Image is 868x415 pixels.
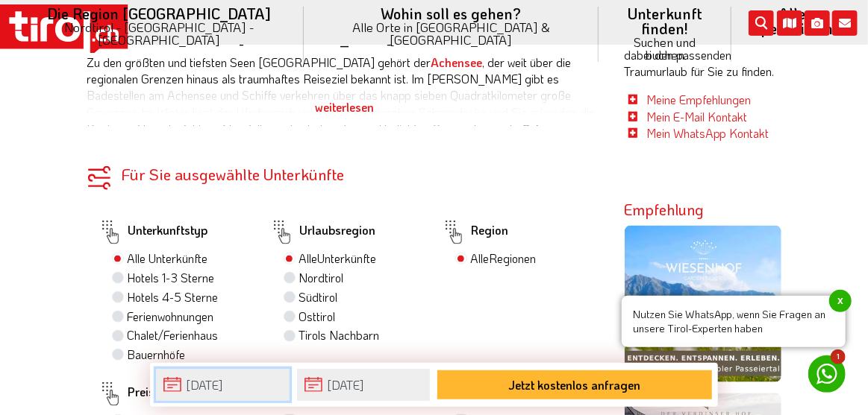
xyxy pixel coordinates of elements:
[297,369,431,401] input: Abreise
[808,355,846,393] a: 1 Nutzen Sie WhatsApp, wenn Sie Fragen an unsere Tirol-Experten habenx
[625,226,781,382] img: wiesenhof-sommer.jpg
[128,250,208,267] label: Alle Unterkünfte
[805,10,830,36] i: Fotogalerie
[128,308,214,325] label: Ferienwohnungen
[299,250,377,267] label: Alle Unterkünfte
[99,215,208,250] label: Unterkunftstyp
[437,370,711,399] button: Jetzt kostenlos anfragen
[299,327,380,343] label: Tirols Nachbarn
[128,289,219,305] label: Hotels 4-5 Sterne
[616,36,714,61] small: Suchen und buchen
[622,296,846,347] span: Nutzen Sie WhatsApp, wenn Sie Fragen an unsere Tirol-Experten haben
[299,270,344,286] label: Nordtirol
[322,21,581,46] small: Alle Orte in [GEOGRAPHIC_DATA] & [GEOGRAPHIC_DATA]
[87,89,602,126] div: weiterlesen
[832,10,858,36] i: Kontakt
[777,10,802,36] i: Karte öffnen
[128,327,219,343] label: Chalet/Ferienhaus
[33,21,286,46] small: Nordtirol - [GEOGRAPHIC_DATA] - [GEOGRAPHIC_DATA]
[471,250,537,267] label: Alle Regionen
[87,166,602,182] div: Für Sie ausgewählte Unterkünfte
[647,125,769,141] a: Mein WhatsApp Kontakt
[829,290,852,312] span: x
[156,369,290,401] input: Anreise
[625,200,705,219] strong: Empfehlung
[442,215,509,250] label: Region
[270,215,376,250] label: Urlaubsregion
[128,346,186,363] label: Bauernhöfe
[299,308,336,325] label: Osttirol
[831,349,846,364] span: 1
[299,289,338,305] label: Südtirol
[647,92,752,107] a: Meine Empfehlungen
[128,270,215,286] label: Hotels 1-3 Sterne
[647,109,748,124] a: Mein E-Mail Kontakt
[99,377,194,411] label: Preisspanne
